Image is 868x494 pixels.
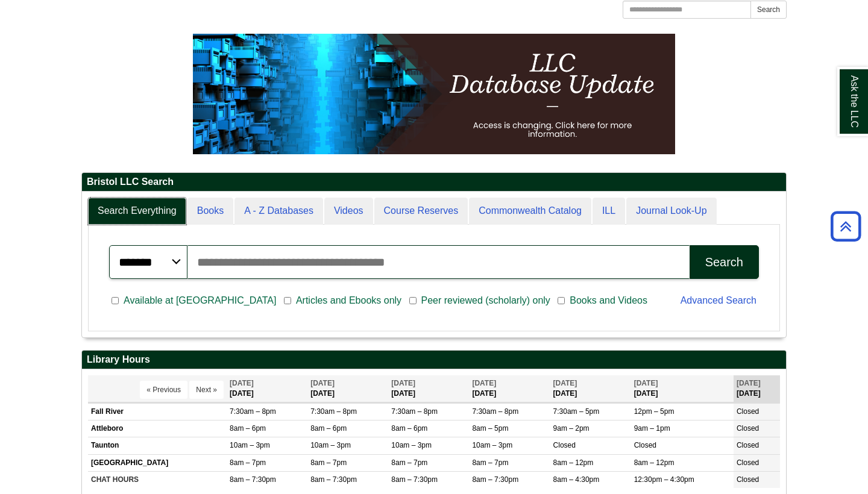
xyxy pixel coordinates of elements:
span: Closed [737,458,759,467]
span: 7:30am – 8pm [230,407,276,416]
span: 8am – 7pm [472,458,508,467]
span: 8am – 6pm [391,424,427,433]
h2: Library Hours [82,351,786,369]
div: Search [705,255,743,269]
span: [DATE] [391,379,415,387]
span: [DATE] [230,379,254,387]
span: Closed [634,441,656,449]
a: Search Everything [88,198,186,225]
a: Journal Look-Up [626,198,716,225]
span: 8am – 12pm [634,458,675,467]
span: 8am – 5pm [472,424,508,433]
span: [DATE] [553,379,577,387]
span: [DATE] [634,379,658,387]
span: 8am – 7pm [391,458,427,467]
span: 8am – 7pm [310,458,347,467]
span: Peer reviewed (scholarly) only [417,293,555,308]
th: [DATE] [388,375,469,402]
input: Available at [GEOGRAPHIC_DATA] [112,295,119,306]
th: [DATE] [227,375,307,402]
span: 12:30pm – 4:30pm [634,475,694,484]
td: Fall River [88,404,227,421]
a: Advanced Search [681,295,756,305]
a: Course Reserves [374,198,468,225]
span: 10am – 3pm [230,441,270,449]
span: Articles and Ebooks only [291,293,406,308]
input: Books and Videos [558,295,565,306]
span: 9am – 2pm [553,424,590,433]
input: Peer reviewed (scholarly) only [409,295,417,306]
span: 9am – 1pm [634,424,670,433]
img: HTML tutorial [193,34,675,154]
a: Videos [324,198,373,225]
a: Commonwealth Catalog [469,198,591,225]
span: Available at [GEOGRAPHIC_DATA] [119,293,281,308]
td: CHAT HOURS [88,471,227,488]
span: 8am – 12pm [553,458,594,467]
span: 8am – 7pm [230,458,266,467]
span: 7:30am – 8pm [310,407,357,416]
span: 10am – 3pm [472,441,512,449]
span: 8am – 7:30pm [472,475,518,484]
span: 10am – 3pm [391,441,432,449]
span: Closed [737,475,759,484]
button: Search [690,245,759,279]
span: Books and Videos [565,293,652,308]
a: A - Z Databases [234,198,323,225]
span: 7:30am – 8pm [472,407,518,416]
th: [DATE] [469,375,550,402]
span: 12pm – 5pm [634,407,675,416]
a: ILL [593,198,625,225]
span: 10am – 3pm [310,441,351,449]
a: Books [187,198,233,225]
span: [DATE] [310,379,335,387]
span: 8am – 7:30pm [310,475,357,484]
span: Closed [737,407,759,416]
button: Next » [189,381,224,399]
span: 7:30am – 8pm [391,407,438,416]
th: [DATE] [550,375,631,402]
span: 7:30am – 5pm [553,407,600,416]
td: [GEOGRAPHIC_DATA] [88,454,227,471]
span: Closed [553,441,576,449]
input: Articles and Ebooks only [284,295,291,306]
th: [DATE] [307,375,388,402]
a: Back to Top [826,218,865,234]
th: [DATE] [734,375,780,402]
th: [DATE] [631,375,734,402]
td: Attleboro [88,421,227,437]
span: [DATE] [737,379,761,387]
span: 8am – 6pm [230,424,266,433]
button: Search [750,1,787,19]
span: [DATE] [472,379,496,387]
span: 8am – 7:30pm [391,475,438,484]
h2: Bristol LLC Search [82,173,786,192]
td: Taunton [88,437,227,454]
span: Closed [737,424,759,433]
button: « Previous [140,381,187,399]
span: 8am – 4:30pm [553,475,600,484]
span: Closed [737,441,759,449]
span: 8am – 7:30pm [230,475,276,484]
span: 8am – 6pm [310,424,347,433]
